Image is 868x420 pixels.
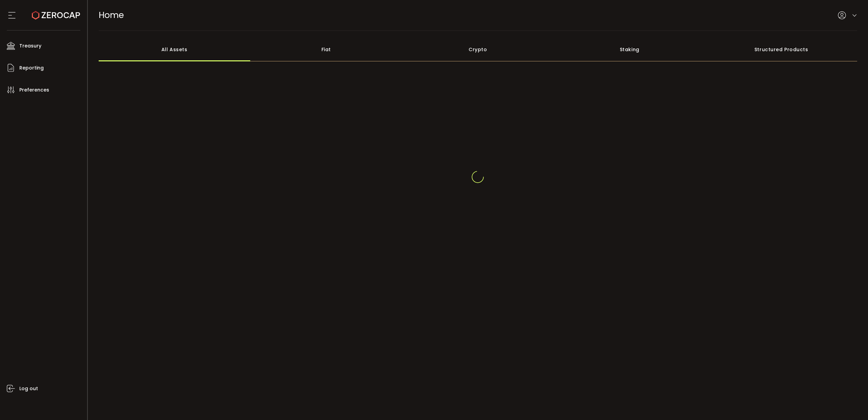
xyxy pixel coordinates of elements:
div: Fiat [250,38,402,61]
div: Structured Products [706,38,857,61]
span: Treasury [19,41,41,51]
div: All Assets [99,38,251,61]
div: Staking [554,38,706,61]
span: Reporting [19,63,44,73]
span: Home [99,9,124,21]
span: Log out [19,384,38,394]
span: Preferences [19,85,49,95]
div: Crypto [402,38,554,61]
